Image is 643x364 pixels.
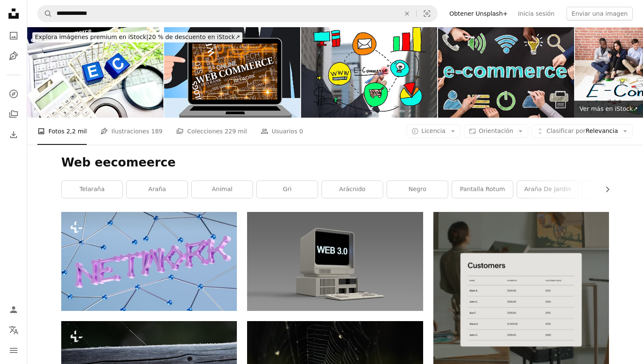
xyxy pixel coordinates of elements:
[438,27,574,118] img: Gente dibujando el concepto de línea de las compras de comercio electrónico
[301,27,437,118] img: Mano de empresario dibujando gráficos en negocios de comercio electrónico.
[600,181,609,198] button: desplazar lista a la derecha
[574,101,643,118] a: Ver más en iStock↗
[35,34,148,40] span: Explora imágenes premium en iStock |
[37,5,438,22] form: Encuentra imágenes en todo el sitio
[38,6,52,22] button: Buscar en Unsplash
[257,181,318,198] a: gri
[247,212,423,310] img: un ordenador con teclado
[417,6,437,22] button: Búsqueda visual
[27,27,163,118] img: Personajes y ordenador personal
[299,127,303,136] span: 0
[5,48,22,65] a: Ilustraciones
[35,34,240,40] span: 20 % de descuento en iStock ↗
[61,212,237,310] img: Una red azul y púrpura con la palabra red en ella
[5,106,22,123] a: Colecciones
[579,105,638,112] span: Ver más en iStock ↗
[164,27,300,118] img: El comercio web significa compra en línea y www
[322,181,383,198] a: arácnido
[546,127,618,135] span: Relevancia
[387,181,448,198] a: negro
[5,126,22,143] a: Historial de descargas
[5,5,22,24] a: Inicio — Unsplash
[5,27,22,44] a: Fotos
[61,257,237,265] a: Una red azul y púrpura con la palabra red en ella
[398,6,416,22] button: Borrar
[225,127,247,136] span: 229 mil
[100,118,162,145] a: Ilustraciones 189
[566,7,633,20] button: Enviar una imagen
[479,127,513,134] span: Orientación
[517,181,578,198] a: araña de jardín
[192,181,253,198] a: animal
[62,181,122,198] a: telaraña
[176,118,247,145] a: Colecciones 229 mil
[5,322,22,339] button: Idioma
[532,124,633,138] button: Clasificar porRelevancia
[61,155,609,170] h1: Web eecomeerce
[127,181,188,198] a: araña
[261,118,303,145] a: Usuarios 0
[513,7,560,20] a: Inicia sesión
[27,27,248,48] a: Explora imágenes premium en iStock|20 % de descuento en iStock↗
[151,127,162,136] span: 189
[5,85,22,102] a: Explorar
[452,181,513,198] a: Pantalla rotum
[407,124,461,138] button: Licencia
[582,181,643,198] a: insecto
[444,7,513,20] a: Obtener Unsplash+
[247,257,423,265] a: un ordenador con teclado
[5,342,22,359] button: Menú
[421,127,446,134] span: Licencia
[5,301,22,318] a: Iniciar sesión / Registrarse
[546,127,586,134] span: Clasificar por
[464,124,528,138] button: Orientación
